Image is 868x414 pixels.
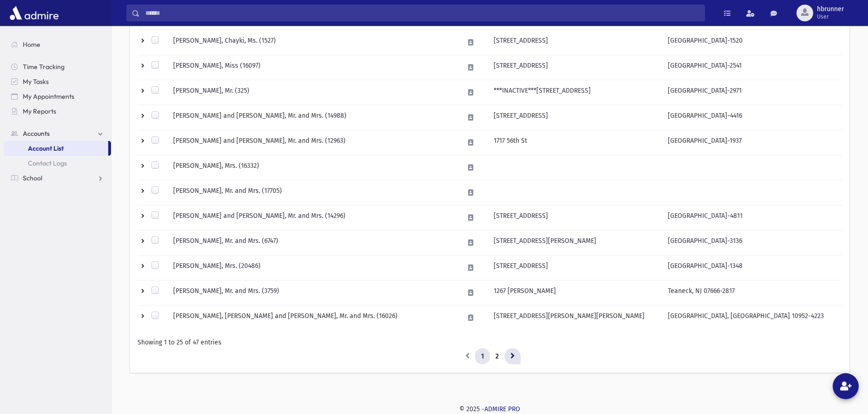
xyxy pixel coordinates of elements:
span: Contact Logs [28,159,67,167]
td: [GEOGRAPHIC_DATA]-4416 [662,105,842,130]
td: Teaneck, NJ 07666-2817 [662,280,842,305]
span: My Tasks [23,77,49,86]
a: Home [4,37,111,52]
a: Contact Logs [4,156,111,171]
td: [STREET_ADDRESS] [488,30,662,55]
a: 2 [489,348,505,365]
a: My Appointments [4,89,111,104]
span: My Reports [23,107,56,115]
td: [GEOGRAPHIC_DATA]-3136 [662,230,842,255]
td: [PERSON_NAME], Mrs. (20486) [168,255,459,280]
div: © 2025 - [126,404,853,414]
a: My Tasks [4,74,111,89]
td: [GEOGRAPHIC_DATA]-2971 [662,80,842,105]
td: ***INACTIVE***[STREET_ADDRESS] [488,80,662,105]
td: [STREET_ADDRESS] [488,105,662,130]
td: [STREET_ADDRESS] [488,205,662,230]
td: [GEOGRAPHIC_DATA]-4811 [662,205,842,230]
td: [STREET_ADDRESS][PERSON_NAME] [488,230,662,255]
a: Account List [4,141,108,156]
span: User [817,13,844,20]
td: 1267 [PERSON_NAME] [488,280,662,305]
span: Home [23,40,40,49]
td: [PERSON_NAME], [PERSON_NAME] and [PERSON_NAME], Mr. and Mrs. (16026) [168,305,459,330]
div: Showing 1 to 25 of 47 entries [137,338,842,347]
input: Search [140,5,705,21]
a: ADMIRE PRO [484,405,520,413]
td: [PERSON_NAME], Chayki, Ms. (1527) [168,30,459,55]
td: [GEOGRAPHIC_DATA]-1937 [662,130,842,155]
span: Time Tracking [23,63,65,71]
td: [PERSON_NAME] and [PERSON_NAME], Mr. and Mrs. (12963) [168,130,459,155]
td: [STREET_ADDRESS] [488,55,662,80]
img: AdmirePro [7,4,61,22]
a: My Reports [4,104,111,119]
span: Account List [28,144,64,153]
td: [PERSON_NAME] and [PERSON_NAME], Mr. and Mrs. (14988) [168,105,459,130]
td: 1717 56th St [488,130,662,155]
span: Accounts [23,129,50,138]
td: [GEOGRAPHIC_DATA]-2541 [662,55,842,80]
td: [GEOGRAPHIC_DATA]-1348 [662,255,842,280]
td: [GEOGRAPHIC_DATA], [GEOGRAPHIC_DATA] 10952-4223 [662,305,842,330]
td: [PERSON_NAME], Mr. and Mrs. (6747) [168,230,459,255]
td: [PERSON_NAME], Miss (16097) [168,55,459,80]
td: [STREET_ADDRESS] [488,255,662,280]
a: School [4,171,111,185]
td: [STREET_ADDRESS][PERSON_NAME][PERSON_NAME] [488,305,662,330]
span: My Appointments [23,92,74,101]
td: [GEOGRAPHIC_DATA]-1520 [662,30,842,55]
a: 1 [475,348,490,365]
span: hbrunner [817,6,844,13]
td: [PERSON_NAME] and [PERSON_NAME], Mr. and Mrs. (14296) [168,205,459,230]
a: Accounts [4,126,111,141]
td: [PERSON_NAME], Mr. and Mrs. (17705) [168,180,459,205]
a: Time Tracking [4,59,111,74]
td: [PERSON_NAME], Mr. and Mrs. (3759) [168,280,459,305]
span: School [23,174,42,182]
td: [PERSON_NAME], Mr. (325) [168,80,459,105]
td: [PERSON_NAME], Mrs. (16332) [168,155,459,180]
